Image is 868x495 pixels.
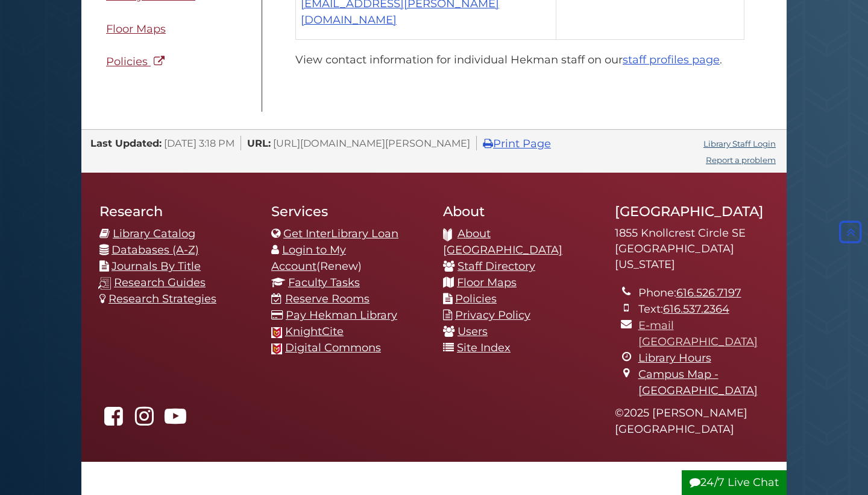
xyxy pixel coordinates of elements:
[271,203,425,220] h2: Services
[638,285,769,301] li: Phone:
[295,52,744,68] p: View contact information for individual Hekman staff on our .
[458,260,535,273] a: Staff Directory
[638,351,711,365] a: Library Hours
[99,203,253,220] h2: Research
[663,302,729,316] a: 616.537.2364
[247,137,271,149] span: URL:
[703,139,776,148] a: Library Staff Login
[112,243,199,257] a: Databases (A-Z)
[288,276,360,289] a: Faculty Tasks
[682,470,787,495] button: 24/7 Live Chat
[285,341,381,354] a: Digital Commons
[455,292,497,305] a: Policies
[271,327,282,338] img: Calvin favicon logo
[638,301,769,318] li: Text:
[130,414,158,427] a: hekmanlibrary on Instagram
[99,414,127,427] a: Hekman Library on Facebook
[98,277,111,290] img: research-guides-icon-white_37x37.png
[615,226,769,272] address: 1855 Knollcrest Circle SE [GEOGRAPHIC_DATA][US_STATE]
[99,15,253,42] a: Floor Maps
[271,243,346,273] a: Login to My Account
[283,227,398,240] a: Get InterLibrary Loan
[483,137,551,150] a: Print Page
[286,308,397,322] a: Pay Hekman Library
[114,276,206,289] a: Research Guides
[638,368,758,397] a: Campus Map - [GEOGRAPHIC_DATA]
[638,319,758,348] a: E-mail [GEOGRAPHIC_DATA]
[706,155,776,165] a: Report a problem
[623,53,720,66] a: staff profiles page
[285,325,344,338] a: KnightCite
[457,341,511,354] a: Site Index
[285,292,370,305] a: Reserve Rooms
[455,308,530,322] a: Privacy Policy
[443,203,597,220] h2: About
[112,260,201,273] a: Journals By Title
[164,137,234,149] span: [DATE] 3:18 PM
[615,203,769,220] h2: [GEOGRAPHIC_DATA]
[273,137,470,149] span: [URL][DOMAIN_NAME][PERSON_NAME]
[836,226,865,239] a: Back to Top
[271,242,425,275] li: (Renew)
[457,276,517,289] a: Floor Maps
[615,405,769,438] p: © 2025 [PERSON_NAME][GEOGRAPHIC_DATA]
[676,286,741,299] a: 616.526.7197
[108,292,216,305] a: Research Strategies
[99,48,253,75] a: Policies
[113,227,195,240] a: Library Catalog
[90,137,162,149] span: Last Updated:
[106,22,166,35] span: Floor Maps
[106,55,148,68] span: Policies
[458,325,488,338] a: Users
[162,414,189,427] a: Hekman Library on YouTube
[271,343,282,354] img: Calvin favicon logo
[483,138,493,149] i: Print Page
